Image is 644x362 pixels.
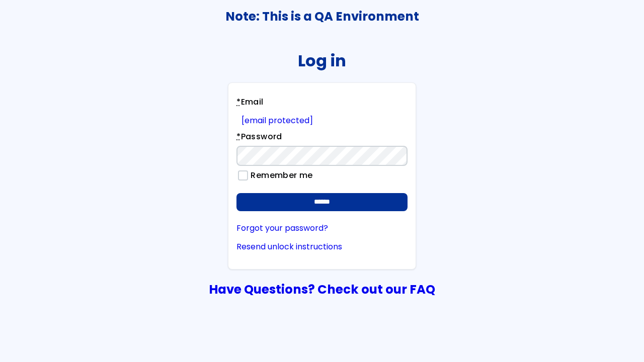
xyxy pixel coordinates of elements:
[242,115,313,126] a: [email protected]
[236,224,408,233] a: Forgot your password?
[1,10,643,24] h3: Note: This is a QA Environment
[298,51,346,70] h2: Log in
[236,242,408,251] a: Resend unlock instructions
[209,281,435,298] a: Have Questions? Check out our FAQ
[236,96,263,111] label: Email
[236,131,240,142] abbr: required
[246,171,313,180] label: Remember me
[236,131,282,146] label: Password
[236,96,240,108] abbr: required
